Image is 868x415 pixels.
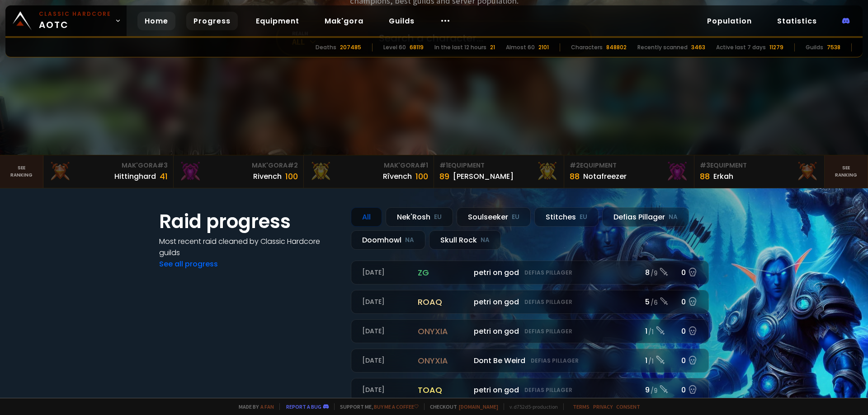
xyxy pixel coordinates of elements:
[825,155,868,188] a: Seeranking
[317,12,371,30] a: Mak'gora
[5,5,127,36] a: Classic HardcoreAOTC
[570,161,580,170] span: # 2
[410,43,424,51] div: 68119
[39,10,111,32] span: AOTC
[383,171,412,182] div: Rîvench
[253,171,282,182] div: Rivench
[434,43,486,51] div: In the last 12 hours
[606,43,627,51] div: 848802
[713,171,733,182] div: Erkah
[429,230,501,250] div: Skull Rock
[249,12,307,30] a: Equipment
[382,12,422,30] a: Guilds
[439,170,449,182] div: 89
[383,43,406,51] div: Level 60
[374,403,419,410] a: Buy me a coffee
[770,12,824,30] a: Statistics
[580,213,587,222] small: EU
[174,155,304,188] a: Mak'Gora#2Rivench100
[694,155,825,188] a: #3Equipment88Erkah
[573,403,590,410] a: Terms
[186,12,238,30] a: Progress
[420,161,428,170] span: # 1
[691,43,705,51] div: 3463
[179,161,298,170] div: Mak'Gora
[538,43,549,51] div: 2101
[351,261,709,284] a: [DATE]zgpetri on godDefias Pillager8 /90
[593,403,613,410] a: Privacy
[700,12,759,30] a: Population
[564,155,694,188] a: #2Equipment88Notafreezer
[309,161,428,170] div: Mak'Gora
[700,170,710,182] div: 88
[434,155,564,188] a: #1Equipment89[PERSON_NAME]
[806,43,823,51] div: Guilds
[49,161,168,170] div: Mak'Gora
[351,290,709,314] a: [DATE]roaqpetri on godDefias Pillager5 /60
[405,236,414,245] small: NA
[616,403,640,410] a: Consent
[43,155,174,188] a: Mak'Gora#3Hittinghard41
[260,403,274,410] a: a fan
[288,161,298,170] span: # 2
[39,10,111,18] small: Classic Hardcore
[827,43,840,51] div: 7538
[233,403,274,410] span: Made by
[716,43,766,51] div: Active last 7 days
[459,403,498,410] a: [DOMAIN_NAME]
[286,403,321,410] a: Report a bug
[424,403,498,410] span: Checkout
[304,155,434,188] a: Mak'Gora#1Rîvench100
[700,161,710,170] span: # 3
[351,349,709,373] a: [DATE]onyxiaDont Be WeirdDefias Pillager1 /10
[114,171,156,182] div: Hittinghard
[504,403,558,410] span: v. d752d5 - production
[160,170,168,182] div: 41
[351,207,382,227] div: All
[340,43,361,51] div: 207485
[669,213,678,222] small: NA
[637,43,688,51] div: Recently scanned
[316,43,336,51] div: Deaths
[534,207,599,227] div: Stitches
[159,236,340,258] h4: Most recent raid cleaned by Classic Hardcore guilds
[386,207,453,227] div: Nek'Rosh
[434,213,442,222] small: EU
[157,161,168,170] span: # 3
[700,161,819,170] div: Equipment
[351,378,709,402] a: [DATE]toaqpetri on godDefias Pillager9 /90
[769,43,783,51] div: 11279
[415,170,428,182] div: 100
[457,207,531,227] div: Soulseeker
[439,161,448,170] span: # 1
[571,43,603,51] div: Characters
[159,207,340,236] h1: Raid progress
[490,43,495,51] div: 21
[285,170,298,182] div: 100
[583,171,627,182] div: Notafreezer
[137,12,175,30] a: Home
[351,319,709,343] a: [DATE]onyxiapetri on godDefias Pillager1 /10
[351,230,425,250] div: Doomhowl
[570,161,689,170] div: Equipment
[159,259,218,269] a: See all progress
[512,213,519,222] small: EU
[334,403,419,410] span: Support me,
[570,170,580,182] div: 88
[453,171,514,182] div: [PERSON_NAME]
[602,207,689,227] div: Defias Pillager
[481,236,490,245] small: NA
[506,43,535,51] div: Almost 60
[439,161,558,170] div: Equipment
